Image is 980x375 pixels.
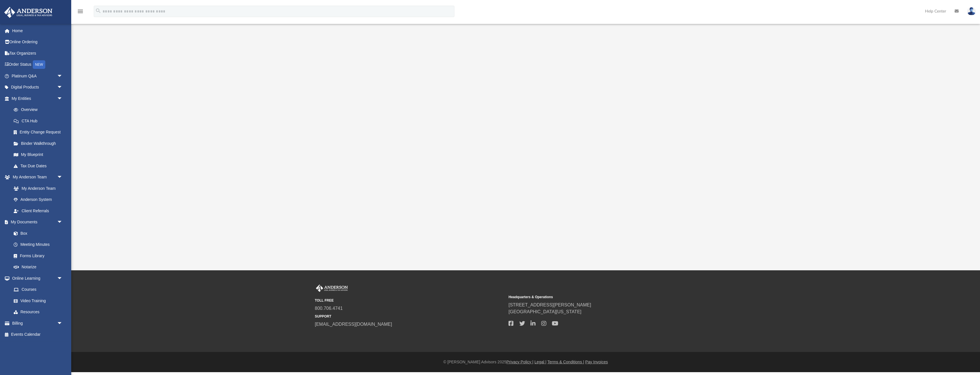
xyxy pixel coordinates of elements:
a: Privacy Policy | [507,360,534,364]
a: [STREET_ADDRESS][PERSON_NAME] [509,302,591,307]
a: Home [4,25,71,36]
a: Billingarrow_drop_down [4,318,71,329]
a: My Entitiesarrow_drop_down [4,93,71,104]
span: arrow_drop_down [57,172,68,183]
img: Anderson Advisors Platinum Portal [315,285,349,292]
a: Online Learningarrow_drop_down [4,273,68,284]
a: Resources [8,306,68,318]
img: User Pic [967,7,976,15]
a: Meeting Minutes [8,239,68,250]
a: menu [77,11,84,15]
a: CTA Hub [8,115,71,127]
span: arrow_drop_down [57,70,68,82]
small: TOLL FREE [315,298,505,303]
span: arrow_drop_down [57,217,68,228]
a: 800.706.4741 [315,306,343,311]
a: [EMAIL_ADDRESS][DOMAIN_NAME] [315,322,392,327]
span: arrow_drop_down [57,273,68,284]
a: My Anderson Team [8,183,66,194]
a: My Anderson Teamarrow_drop_down [4,172,68,183]
span: arrow_drop_down [57,93,68,104]
small: SUPPORT [315,314,505,319]
small: Headquarters & Operations [509,294,698,300]
i: menu [77,8,84,15]
a: Pay Invoices [585,360,608,364]
a: My Documentsarrow_drop_down [4,217,68,228]
span: arrow_drop_down [57,318,68,329]
a: Digital Productsarrow_drop_down [4,82,71,93]
a: Platinum Q&Aarrow_drop_down [4,70,71,82]
span: arrow_drop_down [57,82,68,93]
a: [GEOGRAPHIC_DATA][US_STATE] [509,309,581,314]
a: Box [8,228,66,239]
a: Online Ordering [4,36,71,48]
div: © [PERSON_NAME] Advisors 2025 [71,359,980,365]
a: Client Referrals [8,205,68,217]
a: Tax Due Dates [8,160,71,172]
a: Courses [8,284,68,295]
img: Anderson Advisors Platinum Portal [3,7,54,18]
div: NEW [33,60,45,69]
a: Order StatusNEW [4,59,71,71]
a: Video Training [8,295,66,306]
a: Overview [8,104,71,116]
a: Legal | [534,360,546,364]
a: My Blueprint [8,149,68,160]
a: Binder Walkthrough [8,138,71,149]
a: Anderson System [8,194,68,205]
a: Notarize [8,261,68,273]
a: Tax Organizers [4,48,71,59]
a: Entity Change Request [8,127,71,138]
i: search [95,8,101,14]
a: Events Calendar [4,329,71,340]
a: Forms Library [8,250,66,261]
a: Terms & Conditions | [548,360,584,364]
